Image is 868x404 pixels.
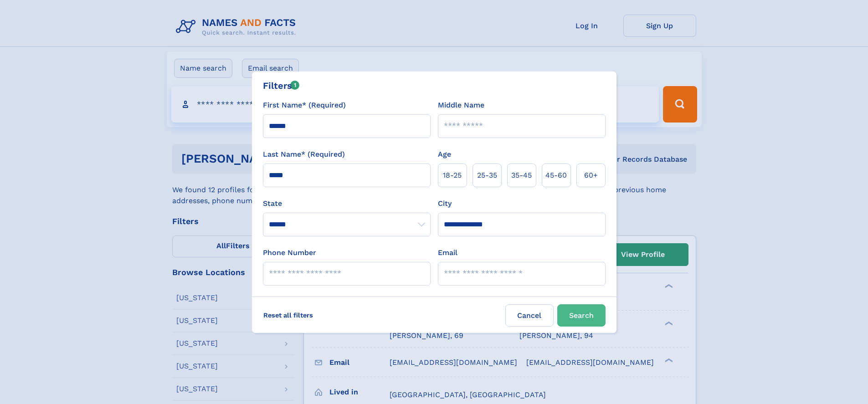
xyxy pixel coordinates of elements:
[477,170,497,181] span: 25‑35
[443,170,462,181] span: 18‑25
[438,100,484,111] label: Middle Name
[438,247,457,258] label: Email
[263,198,431,209] label: State
[263,100,346,111] label: First Name* (Required)
[263,247,316,258] label: Phone Number
[263,149,345,160] label: Last Name* (Required)
[584,170,598,181] span: 60+
[557,304,606,327] button: Search
[257,304,319,326] label: Reset all filters
[505,304,554,327] label: Cancel
[511,170,532,181] span: 35‑45
[263,79,300,92] div: Filters
[545,170,567,181] span: 45‑60
[438,149,451,160] label: Age
[438,198,452,209] label: City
